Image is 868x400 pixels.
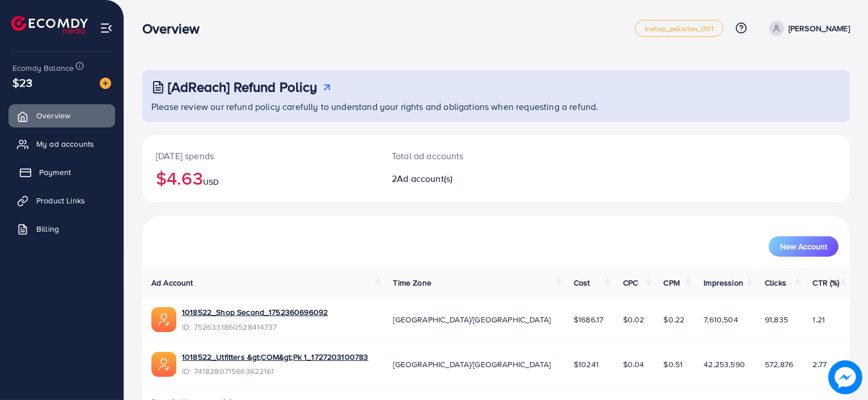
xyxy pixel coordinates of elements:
span: Clicks [765,277,786,288]
span: 7,610,504 [704,314,738,325]
span: $10241 [574,359,599,370]
span: ID: 7418280715663622161 [182,365,369,377]
span: 572,876 [765,359,793,370]
span: Overview [36,110,70,121]
p: Please review our refund policy carefully to understand your rights and obligations when requesti... [151,100,843,113]
span: My ad accounts [36,138,94,150]
img: ic-ads-acc.e4c84228.svg [151,307,176,332]
span: CTR (%) [813,277,840,288]
img: image [100,78,111,89]
button: New Account [769,236,839,257]
span: Ad Account [151,277,193,288]
span: 1.21 [813,314,825,325]
span: $23 [12,74,32,91]
a: metap_pakistan_001 [635,20,723,37]
span: Billing [36,223,59,235]
span: $0.02 [623,314,645,325]
a: [PERSON_NAME] [765,21,850,36]
span: USD [203,176,219,188]
h3: [AdReach] Refund Policy [168,79,317,95]
img: menu [100,22,113,35]
a: Overview [9,104,115,127]
span: Impression [704,277,743,288]
span: Ad account(s) [397,172,452,185]
span: CPM [664,277,680,288]
a: 1018522_Shop Second_1752360696092 [182,307,328,318]
span: ID: 7526331860528414737 [182,321,328,333]
span: Payment [39,167,71,178]
p: Total ad accounts [392,149,541,163]
img: ic-ads-acc.e4c84228.svg [151,352,176,377]
p: [PERSON_NAME] [789,22,850,35]
span: Product Links [36,195,85,206]
span: New Account [780,242,827,250]
span: [GEOGRAPHIC_DATA]/[GEOGRAPHIC_DATA] [393,359,551,370]
p: [DATE] spends [156,149,365,163]
span: $0.22 [664,314,685,325]
span: Ecomdy Balance [12,62,74,74]
span: CPC [623,277,638,288]
a: Payment [9,161,115,184]
span: 42,253,590 [704,359,745,370]
span: 2.77 [813,359,827,370]
span: Time Zone [393,277,431,288]
a: My ad accounts [9,133,115,155]
span: $1686.17 [574,314,603,325]
h2: 2 [392,173,541,184]
a: 1018522_Utfitters &gt;COM&gt;Pk 1_1727203100783 [182,351,369,363]
h3: Overview [142,20,209,37]
span: $0.04 [623,359,645,370]
a: Product Links [9,189,115,212]
span: [GEOGRAPHIC_DATA]/[GEOGRAPHIC_DATA] [393,314,551,325]
a: Billing [9,218,115,240]
img: image [828,360,862,394]
span: 91,835 [765,314,788,325]
h2: $4.63 [156,167,365,189]
span: metap_pakistan_001 [645,25,714,32]
span: Cost [574,277,590,288]
img: logo [11,16,88,33]
span: $0.51 [664,359,683,370]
